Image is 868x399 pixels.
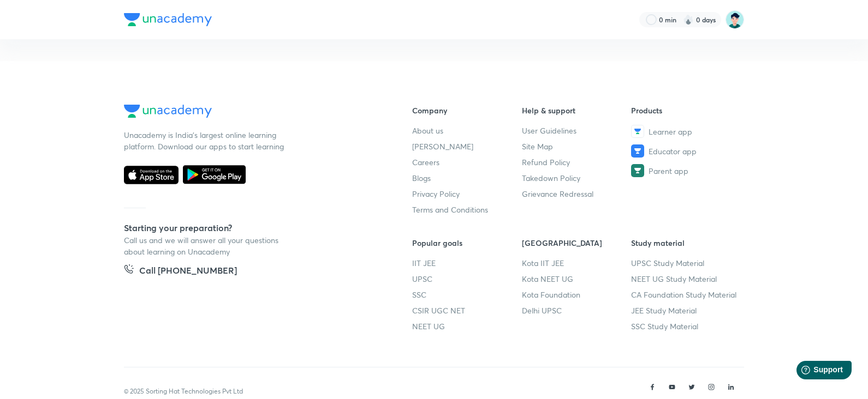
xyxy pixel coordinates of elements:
[631,125,741,138] a: Learner app
[631,257,741,269] a: UPSC Study Material
[631,321,741,332] a: SSC Study Material
[522,141,632,152] a: Site Map
[631,144,644,158] img: Educator app
[124,234,288,257] p: Call us and we will answer all your questions about learning on Unacademy
[522,237,632,249] h6: [GEOGRAPHIC_DATA]
[412,237,522,249] h6: Popular goals
[649,165,688,177] span: Parent app
[412,321,522,332] a: NEET UG
[412,204,522,215] a: Terms and Conditions
[631,164,741,177] a: Parent app
[522,156,632,168] a: Refund Policy
[412,289,522,300] a: SSC
[124,105,377,120] a: Company Logo
[139,264,237,279] h5: Call [PHONE_NUMBER]
[522,305,632,316] a: Delhi UPSC
[412,305,522,316] a: CSIR UGC NET
[124,221,377,234] h5: Starting your preparation?
[683,14,694,25] img: streak
[412,156,522,168] a: Careers
[412,172,522,184] a: Blogs
[124,129,288,152] p: Unacademy is India’s largest online learning platform. Download our apps to start learning
[124,264,237,279] a: Call [PHONE_NUMBER]
[631,305,741,316] a: JEE Study Material
[522,289,632,300] a: Kota Foundation
[522,273,632,285] a: Kota NEET UG
[631,289,741,300] a: CA Foundation Study Material
[412,141,522,152] a: [PERSON_NAME]
[412,257,522,269] a: IIT JEE
[522,125,632,136] a: User Guidelines
[412,188,522,199] a: Privacy Policy
[631,105,741,116] h6: Products
[726,10,744,29] img: Shamas Khan
[631,273,741,285] a: NEET UG Study Material
[649,146,697,157] span: Educator app
[522,257,632,269] a: Kota IIT JEE
[649,126,692,137] span: Learner app
[412,125,522,136] a: About us
[412,273,522,285] a: UPSC
[522,105,632,116] h6: Help & support
[771,356,856,387] iframe: Help widget launcher
[124,105,212,118] img: Company Logo
[522,172,632,184] a: Takedown Policy
[124,13,212,26] img: Company Logo
[124,386,243,396] p: © 2025 Sorting Hat Technologies Pvt Ltd
[412,105,522,116] h6: Company
[412,156,439,168] span: Careers
[522,188,632,199] a: Grievance Redressal
[631,237,741,249] h6: Study material
[631,144,741,158] a: Educator app
[631,125,644,138] img: Learner app
[631,164,644,177] img: Parent app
